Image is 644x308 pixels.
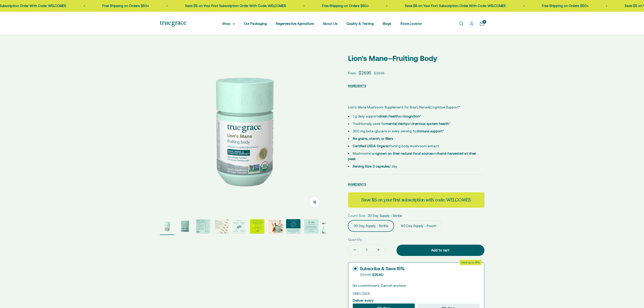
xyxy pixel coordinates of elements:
span: Lion's Mane Mushroom Supplement for Brain, Nerve [348,105,428,109]
strong: brain health [380,114,399,118]
img: Meaningful Ingredients. Effective Doses. [268,219,282,234]
legend: Count Size: [348,213,366,218]
strong: Certified USDA Organic [353,144,389,148]
strong: mental clarity [386,122,407,126]
span: 300 mg beta-glucans in every serving for * [353,129,444,133]
summary: Shop [222,21,235,26]
strong: cognition [405,114,420,118]
a: Free Shipping on Orders $50+ [322,4,369,8]
button: Go to item 9 [304,219,319,235]
button: Go to item 4 [214,219,228,235]
img: Lion's Mane Mushroom Supplement for Brain, Nerve&Cognitive Support* 1 g daily supports brain heal... [160,219,174,234]
strong: Serving Size: 2 capsules [353,164,390,168]
span: & [428,105,430,110]
img: We work with Alkemist Labs, an independent, accredited botanical testing lab, to test the purity,... [304,219,319,234]
span: Mushrooms are and [348,152,476,161]
compare-at-price: $29.95 [374,71,385,76]
img: Try Grvae full-spectrum mushroom extracts are crafted with intention. We start with the fruiting ... [196,219,210,234]
div: Add to cart [406,248,475,253]
sale-price: $26.95 [359,69,371,76]
img: Lion's Mane Mushroom Supplement for Brain, Nerve&Cognitive Support* - 1 g daily supports brain he... [178,219,192,234]
span: INGREDIENTS [348,84,366,87]
strong: No grains, starch, or fillers [353,137,393,140]
button: INGREDIENTS [348,182,366,187]
span: From [348,71,356,76]
button: Go to item 5 [232,219,246,235]
a: Free Shipping on Orders $50+ [542,4,589,8]
span: 30 Day Supply - Bottle [368,213,402,218]
button: Go to item 1 [160,219,174,235]
a: Regenerative Agriculture [276,22,314,25]
a: Quality & Testing [346,22,374,25]
label: Quantity: [348,237,363,242]
a: Store Locator [400,22,422,25]
span: Cognitive Support [430,105,459,110]
img: - Mushrooms are grown on their natural food source and hand-harvested at their peak - 250 mg beta... [214,219,228,234]
button: Go to item 7 [268,219,282,235]
button: Go to item 3 [196,219,210,235]
button: Go to item 6 [250,219,264,235]
img: Support brain, nerve, and cognitive health* Third part tested for purity and potency Fruiting bod... [232,219,246,234]
button: Add to cart [396,245,484,256]
a: Blogs [383,22,391,25]
span: Traditionally used for and * [353,122,451,126]
img: The "fruiting body" (typically the stem, gills, and cap of the mushroom) has higher levels of act... [250,219,264,234]
strong: grown on their natural food source [377,152,432,155]
a: About Us [323,22,337,25]
button: INGREDIENTS [348,83,366,88]
span: 1 g daily supports and * [353,114,421,118]
img: Lion's Mane Mushroom Supplement for Brain, Nerve&Cognitive Support* 1 g daily supports brain heal... [160,47,326,214]
button: Increase quantity [372,244,385,255]
p: Save $5 on Your First Subscription Order With Code: WELCOME5 [405,3,506,9]
strong: nervous system health [413,122,449,126]
span: INGREDIENTS [348,183,366,186]
button: Go to item 10 [322,223,337,235]
a: Free Shipping on Orders $50+ [102,4,149,8]
p: Save $5 on Your First Subscription Order With Code: WELCOME5 [185,3,286,9]
strong: immune support [417,129,443,133]
button: Decrease quantity [348,244,361,255]
button: Go to item 2 [178,219,192,235]
a: Our Packaging [244,22,267,25]
li: fruiting body mushroom extract [348,143,484,149]
img: True Grace mushrooms undergo a multi-step hot water extraction process to create extracts with 25... [286,219,300,234]
strong: Save $5 on your first subscription with code: WELCOME5 [361,197,471,203]
button: Go to item 8 [286,219,300,235]
p: Lion's Mane–Fruiting Body [348,53,484,64]
cart-count: 3 [483,20,486,24]
li: / day [348,164,484,169]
